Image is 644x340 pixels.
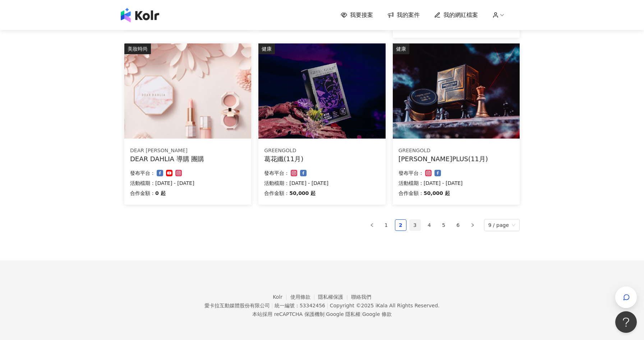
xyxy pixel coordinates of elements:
span: 9 / page [488,219,516,231]
div: [PERSON_NAME]PLUS(11月) [399,154,514,163]
a: 5 [438,220,449,230]
a: 我的案件 [387,11,420,19]
a: iKala [376,303,388,308]
div: Page Size [484,219,520,231]
li: 1 [381,219,392,231]
div: GREENGOLD [399,147,514,154]
li: 5 [438,219,450,231]
div: DEAR DAHLIA 導購 團購 [130,154,245,163]
div: Copyright © 2025 All Rights Reserved. [330,303,440,308]
li: 3 [409,219,421,231]
p: 50,000 起 [289,189,316,197]
p: 50,000 起 [424,189,450,197]
a: 2 [395,220,406,230]
p: 發布平台： [264,169,289,177]
p: 0 起 [155,189,166,197]
img: logo [121,8,159,22]
span: 我的網紅檔案 [443,11,478,19]
button: left [366,219,378,231]
a: 我要接案 [341,11,373,19]
p: 發布平台： [130,169,155,177]
span: right [470,223,475,227]
span: left [370,223,374,227]
li: 4 [424,219,435,231]
div: 統一編號：53342456 [275,303,325,308]
img: 薑黃PLUS [393,43,520,139]
a: 隱私權保護 [318,294,351,300]
a: 聯絡我們 [351,294,371,300]
div: 健康 [393,43,409,54]
li: 6 [452,219,464,231]
p: 活動檔期：[DATE] - [DATE] [264,179,379,187]
a: 3 [410,220,420,230]
p: 發布平台： [399,169,424,177]
p: 合作金額： [399,189,424,197]
div: 健康 [258,43,275,54]
a: Kolr [273,294,290,300]
img: 葛花纖 [258,43,385,139]
p: 合作金額： [264,189,289,197]
img: DEAR DAHLIA 迪雅黛麗奧彩妝系列 [124,43,251,139]
a: 6 [453,220,464,230]
div: GREENGOLD [264,147,379,154]
div: 葛花纖(11月) [264,154,379,163]
span: | [325,311,326,317]
li: 2 [395,219,406,231]
p: 合作金額： [130,189,155,197]
li: Previous Page [366,219,378,231]
div: 美妝時尚 [124,43,151,54]
li: Next Page [467,219,478,231]
button: right [467,219,478,231]
a: 4 [424,220,435,230]
a: 1 [381,220,392,230]
div: DEAR [PERSON_NAME] [130,147,245,154]
a: Google 條款 [362,311,392,317]
p: 活動檔期：[DATE] - [DATE] [130,179,245,187]
span: | [360,311,362,317]
span: 我的案件 [397,11,420,19]
div: 愛卡拉互動媒體股份有限公司 [204,303,270,308]
p: 活動檔期：[DATE] - [DATE] [399,179,514,187]
a: 使用條款 [290,294,318,300]
a: 我的網紅檔案 [434,11,478,19]
span: | [271,303,273,308]
span: 我要接案 [350,11,373,19]
span: | [327,303,328,308]
span: 本站採用 reCAPTCHA 保護機制 [252,310,391,318]
a: Google 隱私權 [326,311,360,317]
iframe: Help Scout Beacon - Open [615,311,637,333]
